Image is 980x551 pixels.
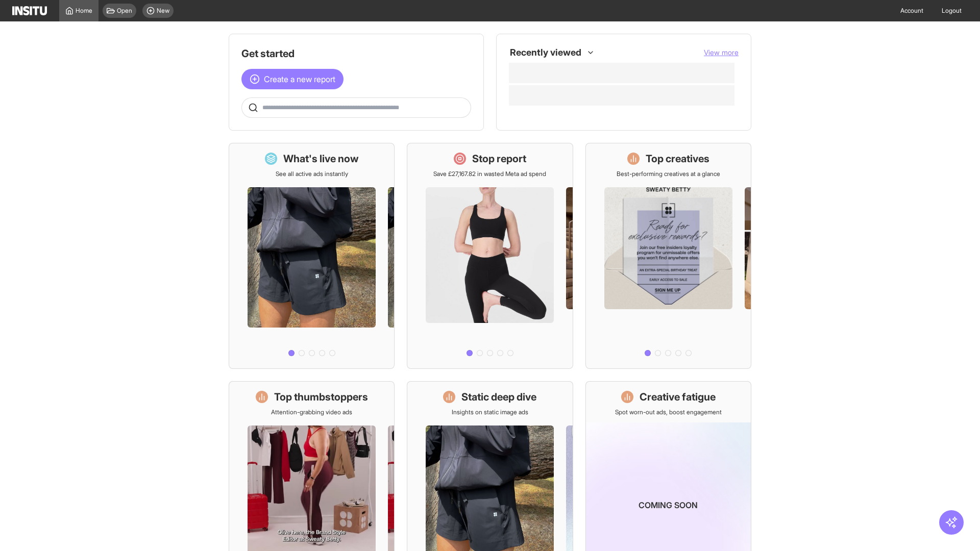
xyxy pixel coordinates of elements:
h1: Top thumbstoppers [274,390,368,404]
span: Open [117,7,132,15]
a: Stop reportSave £27,167.82 in wasted Meta ad spend [407,143,573,369]
h1: Get started [241,46,471,61]
p: Best-performing creatives at a glance [617,170,720,178]
button: Create a new report [241,69,344,89]
h1: Static deep dive [461,390,536,404]
p: Insights on static image ads [452,408,528,416]
p: Save £27,167.82 in wasted Meta ad spend [433,170,546,178]
h1: Stop report [472,152,526,166]
p: Attention-grabbing video ads [271,408,352,416]
p: See all active ads instantly [276,170,348,178]
h1: What's live now [283,152,359,166]
h1: Top creatives [646,152,709,166]
span: New [157,7,169,15]
button: View more [704,47,739,58]
span: View more [704,48,739,57]
span: Create a new report [264,73,335,85]
a: Top creativesBest-performing creatives at a glance [585,143,751,369]
span: Home [76,7,92,15]
img: Logo [12,6,47,15]
a: What's live nowSee all active ads instantly [229,143,395,369]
